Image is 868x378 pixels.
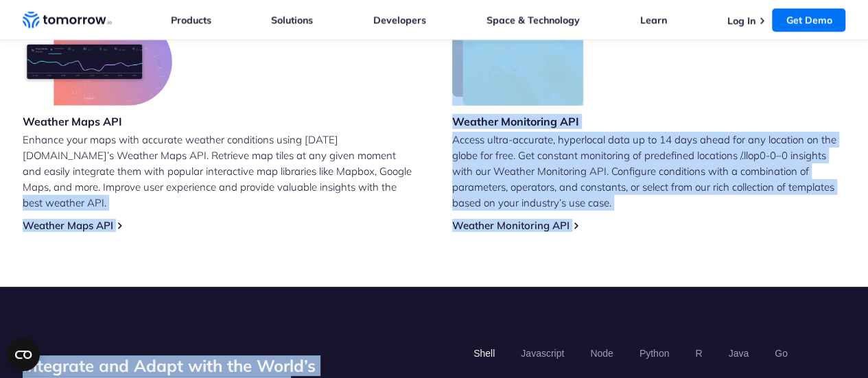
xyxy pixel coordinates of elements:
[516,342,569,365] button: Javascript
[690,342,707,365] button: R
[452,219,570,232] a: Weather Monitoring API
[469,342,500,365] button: Shell
[271,14,313,26] a: Solutions
[171,14,211,26] a: Products
[23,132,417,211] p: Enhance your maps with accurate weather conditions using [DATE][DOMAIN_NAME]’s Weather Maps API. ...
[7,338,40,371] button: Open CMP widget
[373,14,426,26] a: Developers
[723,342,753,365] button: Java
[23,10,112,30] a: Home link
[585,342,618,365] button: Node
[640,14,667,26] a: Learn
[727,14,755,27] a: Log In
[23,219,113,232] a: Weather Maps API
[452,132,846,211] p: Access ultra-accurate, hyperlocal data up to 14 days ahead for any location on the globe for free...
[486,14,580,26] a: Space & Technology
[772,8,845,32] a: Get Demo
[452,114,584,129] h3: Weather Monitoring API
[23,114,172,129] h3: Weather Maps API
[769,342,792,365] button: Go
[634,342,674,365] button: Python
